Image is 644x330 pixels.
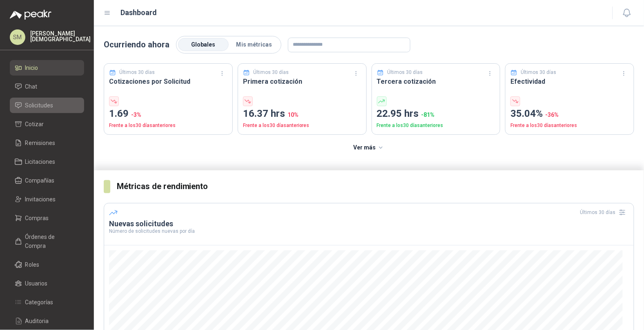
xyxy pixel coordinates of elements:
[10,154,84,169] a: Licitaciones
[387,69,423,76] p: Últimos 30 días
[25,279,48,288] span: Usuarios
[10,29,25,45] div: SM
[349,140,389,156] button: Ver más
[10,276,84,291] a: Usuarios
[10,229,84,254] a: Órdenes de Compra
[287,111,299,118] span: 10 %
[25,157,56,166] span: Licitaciones
[109,76,227,87] h3: Cotizaciones por Solicitud
[192,41,216,48] span: Globales
[25,101,53,110] span: Solicitudes
[131,111,141,118] span: -3 %
[10,294,84,310] a: Categorías
[10,257,84,272] a: Roles
[10,60,84,76] a: Inicio
[30,31,91,42] p: [PERSON_NAME] [DEMOGRAPHIC_DATA]
[10,210,84,226] a: Compras
[121,7,157,18] h1: Dashboard
[117,180,634,193] h3: Métricas de rendimiento
[253,69,289,76] p: Últimos 30 días
[510,76,629,87] h3: Efectividad
[545,111,559,118] span: -36 %
[109,229,629,234] p: Número de solicitudes nuevas por día
[109,106,227,122] p: 1.69
[421,111,435,118] span: -81 %
[580,206,629,219] div: Últimos 30 días
[25,138,56,147] span: Remisiones
[10,116,84,132] a: Cotizar
[25,82,38,91] span: Chat
[243,76,361,87] h3: Primera cotización
[10,173,84,188] a: Compañías
[377,106,495,122] p: 22.95 hrs
[25,214,49,223] span: Compras
[10,79,84,94] a: Chat
[510,122,629,129] p: Frente a los 30 días anteriores
[10,313,84,329] a: Auditoria
[243,122,361,129] p: Frente a los 30 días anteriores
[25,176,55,185] span: Compañías
[510,106,629,122] p: 35.04%
[109,219,629,229] h3: Nuevas solicitudes
[25,195,56,204] span: Invitaciones
[25,298,53,307] span: Categorías
[104,38,169,51] p: Ocurriendo ahora
[25,317,49,326] span: Auditoria
[10,135,84,151] a: Remisiones
[120,69,155,76] p: Últimos 30 días
[10,192,84,207] a: Invitaciones
[10,98,84,113] a: Solicitudes
[109,122,227,129] p: Frente a los 30 días anteriores
[25,120,44,129] span: Cotizar
[377,122,495,129] p: Frente a los 30 días anteriores
[521,69,557,76] p: Últimos 30 días
[25,260,40,269] span: Roles
[25,232,76,250] span: Órdenes de Compra
[236,41,272,48] span: Mis métricas
[377,76,495,87] h3: Tercera cotización
[25,63,38,72] span: Inicio
[243,106,361,122] p: 16.37 hrs
[10,10,51,20] img: Logo peakr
